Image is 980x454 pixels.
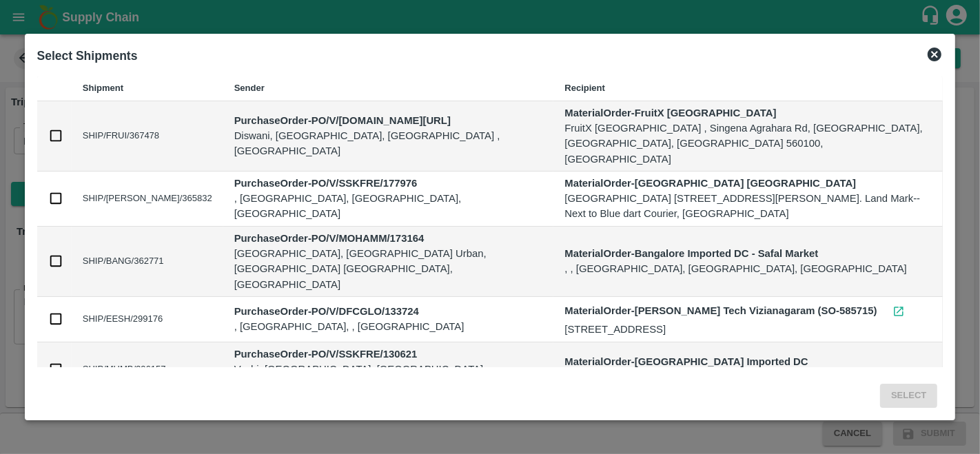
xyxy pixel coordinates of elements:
[234,349,418,360] strong: PurchaseOrder - PO/V/SSKFRE/130621
[234,178,418,189] strong: PurchaseOrder - PO/V/SSKFRE/177976
[83,83,123,93] b: Shipment
[564,83,605,93] b: Recipient
[37,49,138,63] b: Select Shipments
[564,107,776,118] strong: MaterialOrder - FruitX [GEOGRAPHIC_DATA]
[564,178,856,189] strong: MaterialOrder - [GEOGRAPHIC_DATA] [GEOGRAPHIC_DATA]
[234,83,265,93] b: Sender
[564,261,932,276] p: , , [GEOGRAPHIC_DATA], [GEOGRAPHIC_DATA], [GEOGRAPHIC_DATA]
[72,227,223,297] td: SHIP/BANG/362771
[564,322,932,337] p: [STREET_ADDRESS]
[564,191,932,222] p: [GEOGRAPHIC_DATA] [STREET_ADDRESS][PERSON_NAME]. Land Mark-- Next to Blue dart Courier, [GEOGRAPH...
[234,246,543,292] p: [GEOGRAPHIC_DATA], [GEOGRAPHIC_DATA] Urban, [GEOGRAPHIC_DATA] [GEOGRAPHIC_DATA], [GEOGRAPHIC_DATA]
[234,233,425,244] strong: PurchaseOrder - PO/V/MOHAMM/173164
[72,342,223,398] td: SHIP/MUMB/296157
[234,362,543,393] p: Vashi, [GEOGRAPHIC_DATA], [GEOGRAPHIC_DATA], [GEOGRAPHIC_DATA]
[564,121,932,167] p: FruitX [GEOGRAPHIC_DATA] , Singena Agrahara Rd, [GEOGRAPHIC_DATA], [GEOGRAPHIC_DATA], [GEOGRAPHIC...
[234,191,543,222] p: , [GEOGRAPHIC_DATA], [GEOGRAPHIC_DATA], [GEOGRAPHIC_DATA]
[564,248,818,259] strong: MaterialOrder - Bangalore Imported DC - Safal Market
[234,306,419,317] strong: PurchaseOrder - PO/V/DFCGLO/133724
[72,172,223,227] td: SHIP/[PERSON_NAME]/365832
[72,297,223,342] td: SHIP/EESH/299176
[234,115,451,126] strong: PurchaseOrder - PO/V/[DOMAIN_NAME][URL]
[234,319,543,334] p: , [GEOGRAPHIC_DATA], , [GEOGRAPHIC_DATA]
[564,356,808,367] strong: MaterialOrder - [GEOGRAPHIC_DATA] Imported DC
[564,305,877,316] strong: MaterialOrder - [PERSON_NAME] Tech Vizianagaram (SO-585715)
[234,128,543,159] p: Diswani, [GEOGRAPHIC_DATA], [GEOGRAPHIC_DATA] , [GEOGRAPHIC_DATA]
[72,101,223,172] td: SHIP/FRUI/367478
